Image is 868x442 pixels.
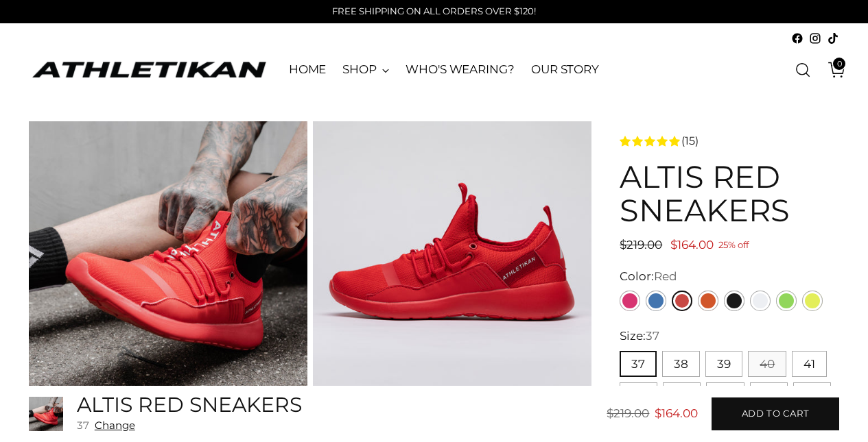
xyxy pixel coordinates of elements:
[620,160,839,228] h1: ALTIS Red Sneakers
[793,382,831,408] button: 46
[654,269,677,283] span: Red
[672,291,692,311] a: Red
[792,351,827,377] button: 41
[776,291,797,311] a: Green
[77,394,302,417] h5: ALTIS Red Sneakers
[620,132,839,149] a: 4.7 rating (15 votes)
[332,5,536,19] p: FREE SHIPPING ON ALL ORDERS OVER $120!
[670,238,714,251] span: $164.00
[712,397,839,430] button: Add to cart
[29,121,307,400] img: ALTIS Red Sneakers
[620,238,662,251] span: $219.00
[620,328,659,345] label: Size:
[802,291,823,311] a: Yellow
[77,419,89,432] span: 37
[750,291,771,311] a: White
[646,329,659,343] span: 37
[620,382,657,408] button: 42
[646,291,666,311] a: Blue
[95,419,135,432] button: Change
[620,268,677,285] label: Color:
[662,351,700,377] button: 38
[789,56,817,84] a: Open search modal
[663,382,701,408] button: 43
[742,407,810,420] span: Add to cart
[818,56,845,84] a: Open cart modal
[313,121,591,400] img: red sneakers close up shot with logo
[718,237,749,254] span: 25% off
[289,55,327,85] a: HOME
[342,55,389,85] a: SHOP
[29,397,63,431] img: ALTIS Red Sneakers
[706,382,744,408] button: 44
[681,133,699,149] span: (15)
[607,406,649,420] span: $219.00
[620,351,657,377] button: 37
[531,55,599,85] a: OUR STORY
[620,291,640,311] a: Pink
[724,291,744,311] a: Black
[705,351,742,377] button: 39
[750,382,788,408] button: 45
[406,55,515,85] a: WHO'S WEARING?
[655,406,698,420] span: $164.00
[748,351,786,377] button: 40
[833,58,845,70] span: 0
[29,59,269,80] a: ATHLETIKAN
[698,291,718,311] a: Orange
